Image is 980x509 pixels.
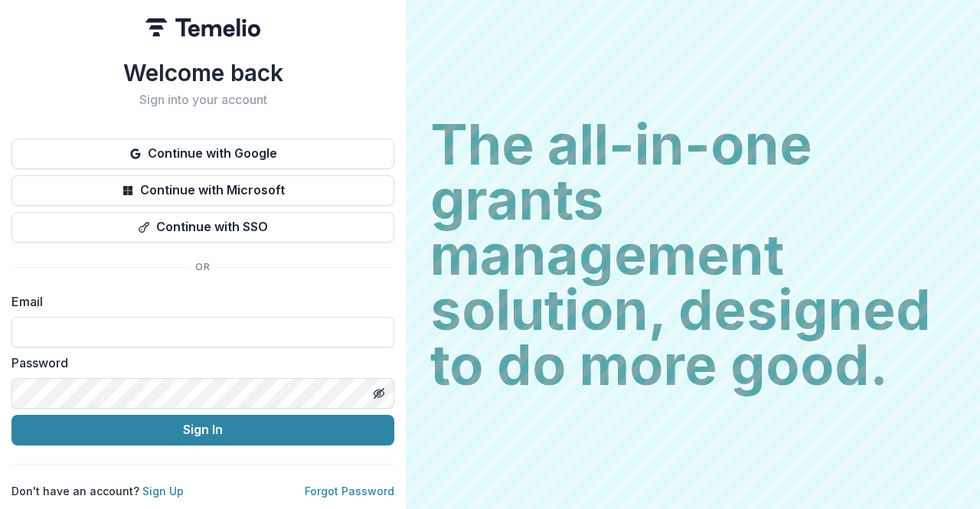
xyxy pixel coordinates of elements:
button: Toggle password visibility [367,381,391,406]
h1: Welcome back [11,59,394,86]
button: Continue with SSO [11,212,394,243]
button: Sign In [11,415,394,445]
p: Don't have an account? [11,483,184,499]
label: Password [11,354,385,372]
a: Forgot Password [305,485,394,498]
a: Sign Up [142,485,184,498]
button: Continue with Google [11,139,394,169]
h2: Sign into your account [11,93,394,107]
img: Temelio [145,18,260,37]
label: Email [11,292,385,311]
button: Continue with Microsoft [11,175,394,206]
